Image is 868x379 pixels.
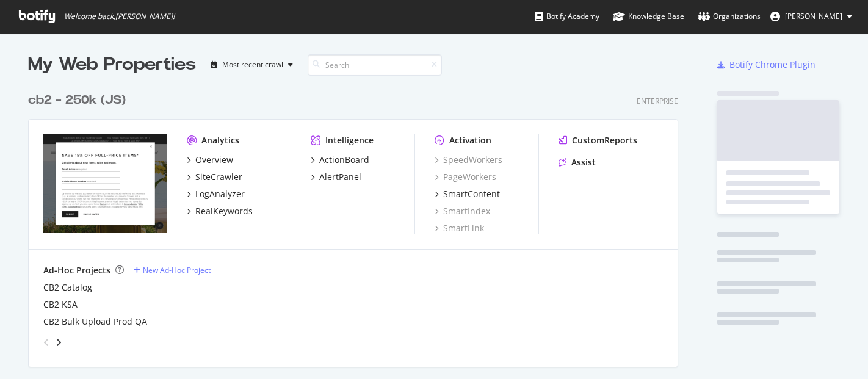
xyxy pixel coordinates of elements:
[637,96,678,106] div: Enterprise
[195,154,233,166] div: Overview
[28,52,196,77] div: My Web Properties
[187,171,242,183] a: SiteCrawler
[319,154,369,166] div: ActionBoard
[311,154,369,166] a: ActionBoard
[28,92,126,109] div: cb2 - 250k (JS)
[435,205,490,217] a: SmartIndex
[571,156,596,168] div: Assist
[729,59,816,71] div: Botify Chrome Plugin
[761,7,862,26] button: [PERSON_NAME]
[785,11,842,21] span: Heather Cordonnier
[187,154,233,166] a: Overview
[435,222,484,234] a: SmartLink
[613,10,684,23] div: Knowledge Base
[195,171,242,183] div: SiteCrawler
[449,134,491,146] div: Activation
[195,188,245,200] div: LogAnalyzer
[187,188,245,200] a: LogAnalyzer
[435,154,502,166] a: SpeedWorkers
[134,265,211,275] a: New Ad-Hoc Project
[222,61,283,68] div: Most recent crawl
[435,171,496,183] a: PageWorkers
[43,298,78,311] a: CB2 KSA
[559,156,596,168] a: Assist
[195,205,253,217] div: RealKeywords
[435,188,500,200] a: SmartContent
[201,134,239,146] div: Analytics
[28,92,131,109] a: cb2 - 250k (JS)
[443,188,500,200] div: SmartContent
[319,171,361,183] div: AlertPanel
[698,10,761,23] div: Organizations
[43,264,110,276] div: Ad-Hoc Projects
[143,265,211,275] div: New Ad-Hoc Project
[43,281,92,294] a: CB2 Catalog
[43,316,147,328] a: CB2 Bulk Upload Prod QA
[206,55,298,74] button: Most recent crawl
[187,205,253,217] a: RealKeywords
[535,10,599,23] div: Botify Academy
[559,134,637,146] a: CustomReports
[64,12,175,21] span: Welcome back, [PERSON_NAME] !
[43,134,167,233] img: cb2.com
[311,171,361,183] a: AlertPanel
[717,59,816,71] a: Botify Chrome Plugin
[54,336,63,348] div: angle-right
[38,333,54,352] div: angle-left
[308,54,442,76] input: Search
[572,134,637,146] div: CustomReports
[325,134,374,146] div: Intelligence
